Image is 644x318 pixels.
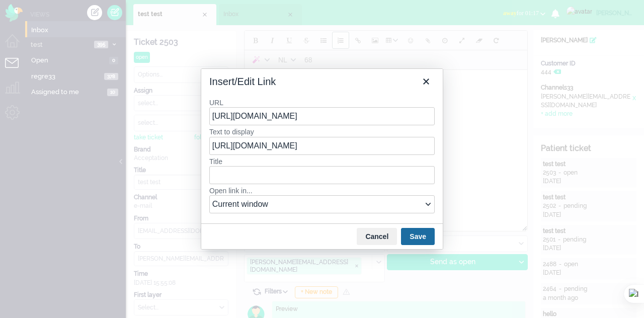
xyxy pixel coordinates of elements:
[209,186,435,195] label: Open link in...
[70,47,89,54] em: ccccccc
[401,228,435,245] button: Save
[209,98,435,107] label: URL
[209,75,276,88] div: Insert/Edit Link
[57,47,70,54] strong: ccccc
[107,47,125,54] span: vvvvvv
[4,4,279,109] body: Rich Text Area. Press ALT-0 for help.
[418,73,435,90] button: Close
[89,47,107,54] span: vvvvvv
[357,228,397,245] button: Cancel
[209,157,435,166] label: Title
[209,127,435,136] label: Text to display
